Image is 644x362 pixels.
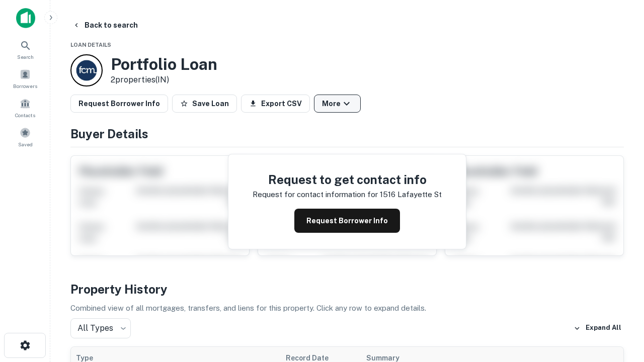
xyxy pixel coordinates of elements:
span: Search [17,53,34,61]
button: Expand All [571,321,624,336]
span: Loan Details [70,42,111,48]
iframe: Chat Widget [594,282,644,330]
h3: Portfolio Loan [111,55,217,74]
button: Back to search [68,16,142,34]
button: Request Borrower Info [70,95,168,113]
h4: Request to get contact info [253,170,442,189]
a: Contacts [3,94,47,121]
p: 2 properties (IN) [111,74,217,86]
a: Saved [3,123,47,150]
p: 1516 lafayette st [380,189,442,201]
p: Request for contact information for [253,189,378,201]
button: Export CSV [241,95,310,113]
button: Request Borrower Info [294,209,400,233]
img: capitalize-icon.png [16,8,35,28]
h4: Property History [70,280,624,298]
a: Borrowers [3,65,47,92]
span: Saved [18,140,33,148]
span: Borrowers [13,82,37,90]
button: Save Loan [172,95,237,113]
h4: Buyer Details [70,125,624,143]
button: More [314,95,361,113]
div: All Types [70,318,131,338]
p: Combined view of all mortgages, transfers, and liens for this property. Click any row to expand d... [70,302,624,314]
span: Contacts [15,111,35,119]
a: Search [3,36,47,63]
